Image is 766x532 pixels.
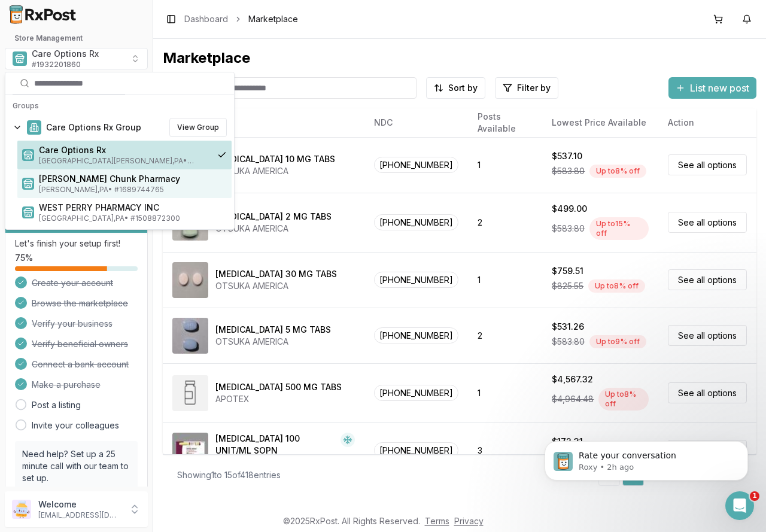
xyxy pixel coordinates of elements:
[248,13,298,25] span: Marketplace
[552,150,582,162] div: $537.10
[215,381,342,393] div: [MEDICAL_DATA] 500 MG TABS
[668,382,747,403] a: See all options
[172,433,208,469] img: Admelog SoloStar 100 UNIT/ML SOPN
[39,214,227,223] span: [GEOGRAPHIC_DATA] , PA • # 1508872300
[215,393,342,405] div: APOTEX
[5,48,148,69] button: Select a view
[163,108,364,137] th: Drug Name
[32,48,99,60] span: Care Options Rx
[177,469,281,481] div: Showing 1 to 15 of 418 entries
[552,203,587,215] div: $499.00
[517,82,551,94] span: Filter by
[32,318,113,330] span: Verify your business
[32,277,113,289] span: Create your account
[374,442,458,458] span: [PHONE_NUMBER]
[215,153,335,165] div: [MEDICAL_DATA] 10 MG TABS
[552,373,593,385] div: $4,567.32
[184,13,228,25] a: Dashboard
[552,393,594,405] span: $4,964.48
[215,268,337,280] div: [MEDICAL_DATA] 30 MG TABS
[374,214,458,230] span: [PHONE_NUMBER]
[364,108,468,137] th: NDC
[552,223,585,235] span: $583.80
[39,156,208,166] span: [GEOGRAPHIC_DATA][PERSON_NAME] , PA • # 1932201860
[668,269,747,290] a: See all options
[552,321,584,333] div: $531.26
[658,108,756,137] th: Action
[542,108,658,137] th: Lowest Price Available
[668,83,756,95] a: List new post
[374,157,458,173] span: [PHONE_NUMBER]
[38,498,121,510] p: Welcome
[589,165,646,178] div: Up to 8 % off
[552,280,583,292] span: $825.55
[215,324,331,336] div: [MEDICAL_DATA] 5 MG TABS
[725,491,754,520] iframe: Intercom live chat
[172,318,208,354] img: Abilify 5 MG TABS
[15,238,138,250] p: Let's finish your setup first!
[552,165,585,177] span: $583.80
[750,491,759,501] span: 1
[39,173,227,185] span: [PERSON_NAME] Chunk Pharmacy
[668,212,747,233] a: See all options
[5,34,148,43] h2: Store Management
[552,336,585,348] span: $583.80
[668,325,747,346] a: See all options
[552,265,583,277] div: $759.51
[39,185,227,194] span: [PERSON_NAME] , PA • # 1689744765
[22,485,68,495] a: Book a call
[5,5,81,24] img: RxPost Logo
[468,193,542,252] td: 2
[690,81,749,95] span: List new post
[184,13,298,25] nav: breadcrumb
[32,358,129,370] span: Connect a bank account
[32,338,128,350] span: Verify beneficial owners
[426,77,485,99] button: Sort by
[468,308,542,363] td: 2
[163,48,756,68] div: Marketplace
[374,272,458,288] span: [PHONE_NUMBER]
[32,379,101,391] span: Make a purchase
[215,211,332,223] div: [MEDICAL_DATA] 2 MG TABS
[668,154,747,175] a: See all options
[38,510,121,520] p: [EMAIL_ADDRESS][DOMAIN_NAME]
[374,385,458,401] span: [PHONE_NUMBER]
[15,252,33,264] span: 75 %
[39,202,227,214] span: WEST PERRY PHARMACY INC
[598,388,649,411] div: Up to 8 % off
[215,433,336,457] div: [MEDICAL_DATA] 100 UNIT/ML SOPN
[448,82,478,94] span: Sort by
[215,165,335,177] div: OTSUKA AMERICA
[468,422,542,478] td: 3
[589,335,646,348] div: Up to 9 % off
[215,223,332,235] div: OTSUKA AMERICA
[215,280,337,292] div: OTSUKA AMERICA
[589,217,649,240] div: Up to 15 % off
[46,121,141,133] span: Care Options Rx Group
[32,297,128,309] span: Browse the marketplace
[215,336,331,348] div: OTSUKA AMERICA
[32,60,81,69] span: # 1932201860
[39,144,208,156] span: Care Options Rx
[495,77,558,99] button: Filter by
[588,279,645,293] div: Up to 8 % off
[425,516,449,526] a: Terms
[32,399,81,411] a: Post a listing
[468,363,542,422] td: 1
[172,375,208,411] img: Abiraterone Acetate 500 MG TABS
[169,118,227,137] button: View Group
[32,419,119,431] a: Invite your colleagues
[22,448,130,484] p: Need help? Set up a 25 minute call with our team to set up.
[374,327,458,343] span: [PHONE_NUMBER]
[12,500,31,519] img: User avatar
[468,108,542,137] th: Posts Available
[468,137,542,193] td: 1
[172,262,208,298] img: Abilify 30 MG TABS
[468,252,542,308] td: 1
[527,416,766,500] iframe: Intercom notifications message
[8,98,232,114] div: Groups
